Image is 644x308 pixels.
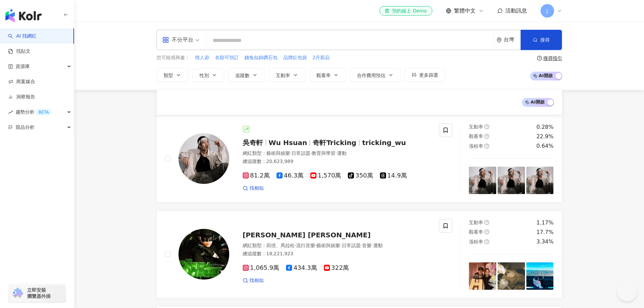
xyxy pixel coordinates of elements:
[266,150,290,156] span: 藝術與娛樂
[312,54,330,62] button: 2月新品
[9,284,66,302] a: chrome extension立即安裝 瀏覽器外掛
[11,288,24,299] img: chrome extension
[537,56,542,61] span: question-circle
[362,139,406,147] span: tricking_wu
[243,172,270,179] span: 81.2萬
[484,220,489,225] span: question-circle
[36,109,51,116] div: BETA
[16,120,34,135] span: 競品分析
[243,150,431,157] div: 網紅類型 ：
[162,34,193,45] div: 不分平台
[526,262,554,290] img: post-image
[526,167,554,194] img: post-image
[316,73,331,78] span: 觀看率
[269,139,307,147] span: Wu Hsuan
[8,78,35,85] a: 商案媒合
[469,124,483,129] span: 互動率
[5,9,42,22] img: logo
[243,277,264,284] a: 找相似
[312,150,335,156] span: 教育與學習
[536,219,554,227] div: 1.17%
[380,172,407,179] span: 14.9萬
[313,54,330,61] span: 2月新品
[469,167,496,194] img: post-image
[536,142,554,150] div: 0.64%
[228,68,265,82] button: 追蹤數
[244,54,278,61] span: 錢兔似錦鑽石包
[373,243,383,248] span: 運動
[8,33,37,40] a: searchAI 找網紅
[243,231,371,239] span: [PERSON_NAME] [PERSON_NAME]
[521,30,562,50] button: 搜尋
[283,54,307,61] span: 品牌紅包袋
[484,124,489,129] span: question-circle
[8,110,13,115] span: rise
[324,264,349,271] span: 322萬
[469,262,496,290] img: post-image
[536,238,554,245] div: 3.34%
[316,243,340,248] span: 藝術與娛樂
[379,6,432,16] a: 預約線上 Demo
[243,139,263,147] span: 吳奇軒
[178,229,229,280] img: KOL Avatar
[313,139,356,147] span: 奇軒Tricking
[157,54,190,61] span: 您可能感興趣：
[372,243,373,248] span: ·
[350,68,401,82] button: 合作費用預估
[315,243,316,248] span: ·
[342,243,361,248] span: 日常話題
[286,264,317,271] span: 434.3萬
[291,150,310,156] span: 日常話題
[243,264,280,271] span: 1,065.9萬
[157,68,188,82] button: 類型
[243,158,431,165] div: 總追蹤數 ： 20,623,989
[157,211,562,298] a: KOL Avatar[PERSON_NAME] [PERSON_NAME]網紅類型：田徑、馬拉松·流行音樂·藝術與娛樂·日常話題·音樂·運動總追蹤數：18,221,9231,065.9萬434....
[310,172,341,179] span: 1,570萬
[536,229,554,236] div: 17.7%
[309,68,346,82] button: 觀看率
[357,73,385,78] span: 合作費用預估
[244,54,278,62] button: 錢兔似錦鑽石包
[215,54,239,61] span: 名額可預訂
[215,54,239,62] button: 名額可預訂
[469,220,483,225] span: 互動率
[617,281,637,301] iframe: Help Scout Beacon - Open
[498,262,525,290] img: post-image
[269,68,305,82] button: 互動率
[469,134,483,139] span: 觀看率
[469,143,483,149] span: 漲粉率
[16,59,30,74] span: 資源庫
[536,133,554,140] div: 22.9%
[340,243,341,248] span: ·
[405,68,445,82] button: 更多篩選
[310,150,312,156] span: ·
[540,37,550,43] span: 搜尋
[266,243,295,248] span: 田徑、馬拉松
[337,150,347,156] span: 運動
[484,239,489,244] span: question-circle
[498,167,525,194] img: post-image
[546,7,548,15] span: J
[8,94,35,100] a: 洞察報告
[295,243,296,248] span: ·
[276,73,290,78] span: 互動率
[195,54,209,61] span: 情人節
[157,115,562,203] a: KOL Avatar吳奇軒Wu Hsuan奇軒Trickingtricking_wu網紅類型：藝術與娛樂·日常話題·教育與學習·運動總追蹤數：20,623,98981.2萬46.3萬1,570萬...
[8,48,30,55] a: 找貼文
[543,55,562,61] div: 搜尋指引
[16,104,51,120] span: 趨勢分析
[348,172,373,179] span: 350萬
[283,54,307,62] button: 品牌紅包袋
[361,243,362,248] span: ·
[419,72,438,78] span: 更多篩選
[469,239,483,244] span: 漲粉率
[249,185,264,192] span: 找相似
[536,123,554,131] div: 0.28%
[249,277,264,284] span: 找相似
[505,7,527,14] span: 活動訊息
[454,7,476,15] span: 繁體中文
[484,134,489,139] span: question-circle
[178,133,229,184] img: KOL Avatar
[192,68,224,82] button: 性別
[243,242,431,249] div: 網紅類型 ：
